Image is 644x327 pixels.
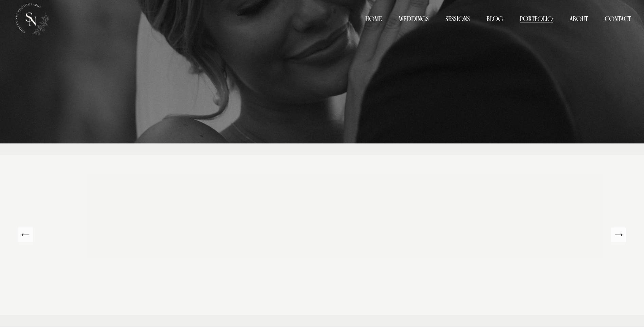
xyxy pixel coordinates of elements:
[365,14,382,24] a: Home
[520,14,553,24] a: folder dropdown
[520,15,553,23] span: Portfolio
[570,14,588,24] a: About
[605,14,631,24] a: Contact
[399,14,429,24] a: Weddings
[486,14,503,24] a: Blog
[445,14,470,24] a: Sessions
[18,227,33,242] button: Previous Slide
[611,227,626,242] button: Next Slide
